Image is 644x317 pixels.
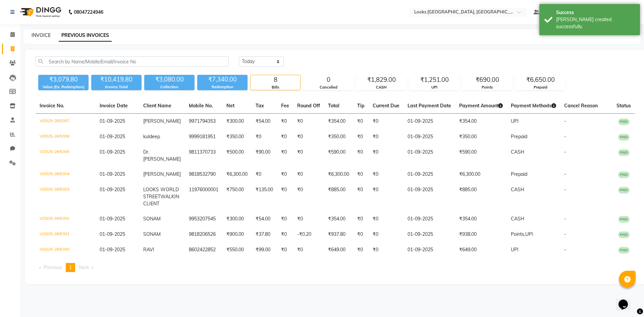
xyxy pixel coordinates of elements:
span: Points, [511,231,525,237]
td: ₹354.00 [455,114,507,129]
div: ₹1,251.00 [410,75,459,85]
div: Redemption [197,84,248,90]
td: 01-09-2025 [404,242,455,258]
span: 01-09-2025 [100,231,125,237]
td: ₹0 [277,242,293,258]
td: ₹0 [277,129,293,145]
td: 9953207545 [185,211,222,227]
td: 01-09-2025 [404,114,455,129]
span: PAID [618,118,630,125]
span: Cancel Reason [564,103,598,109]
td: 01-09-2025 [404,167,455,182]
div: ₹3,080.00 [144,75,195,84]
td: ₹0 [293,211,324,227]
td: ₹350.00 [222,129,252,145]
td: ₹354.00 [324,211,353,227]
td: ₹0 [277,227,293,242]
span: Current Due [373,103,399,109]
span: 01-09-2025 [100,118,125,124]
td: ₹300.00 [222,114,252,129]
td: ₹0 [353,182,369,211]
span: 1 [69,264,72,270]
div: ₹3,079.80 [38,75,89,84]
td: ₹937.80 [324,227,353,242]
span: - [564,171,566,177]
td: ₹0 [293,129,324,145]
td: ₹0 [353,114,369,129]
td: V/2025-26/5300 [36,242,96,258]
div: ₹690.00 [463,75,512,85]
td: ₹0 [277,211,293,227]
span: PAID [618,216,630,223]
td: 9999181951 [185,129,222,145]
span: PAID [618,247,630,254]
td: 9818206526 [185,227,222,242]
span: Invoice No. [40,103,64,109]
span: WALKIN CLIENT [143,194,179,207]
td: V/2025-26/5301 [36,227,96,242]
span: 01-09-2025 [100,216,125,222]
td: ₹590.00 [324,145,353,167]
span: PAID [618,134,630,141]
span: Invoice Date [100,103,128,109]
div: Collection [144,84,195,90]
span: LOOKS WORLD STREET [143,187,179,200]
td: ₹0 [293,242,324,258]
span: SONAM [143,216,161,222]
td: ₹0 [293,114,324,129]
td: ₹350.00 [455,129,507,145]
td: ₹354.00 [324,114,353,129]
td: ₹0 [369,114,404,129]
td: 01-09-2025 [404,182,455,211]
span: 01-09-2025 [100,171,125,177]
td: ₹300.00 [222,211,252,227]
span: - [564,134,566,140]
span: UPI [525,231,533,237]
span: Total [328,103,339,109]
span: - [564,231,566,237]
td: ₹0 [369,227,404,242]
td: 01-09-2025 [404,211,455,227]
td: ₹885.00 [455,182,507,211]
div: Cancelled [304,85,353,90]
td: V/2025-26/5304 [36,167,96,182]
td: ₹135.00 [252,182,277,211]
span: UPI [511,118,519,124]
span: - [564,187,566,193]
td: ₹37.80 [252,227,277,242]
td: ₹0 [277,145,293,167]
td: ₹0 [277,114,293,129]
div: Bill created successfully. [556,16,635,30]
td: ₹0 [277,182,293,211]
td: V/2025-26/5307 [36,114,96,129]
div: UPI [410,85,459,90]
td: ₹350.00 [324,129,353,145]
a: INVOICE [32,32,51,38]
td: ₹6,300.00 [455,167,507,182]
td: ₹354.00 [455,211,507,227]
span: Tip [357,103,365,109]
span: Next [79,264,89,270]
span: PAID [618,231,630,238]
td: ₹0 [252,129,277,145]
span: RAVI [143,247,154,253]
span: Round Off [297,103,320,109]
b: 08047224946 [74,3,103,21]
td: V/2025-26/5303 [36,182,96,211]
div: Bills [251,85,300,90]
div: ₹1,829.00 [357,75,406,85]
td: ₹0 [369,167,404,182]
div: Success [556,9,635,16]
td: ₹0 [369,182,404,211]
td: ₹99.00 [252,242,277,258]
nav: Pagination [36,263,635,272]
span: SONAM [143,231,161,237]
span: - [564,247,566,253]
td: ₹0 [353,167,369,182]
td: ₹500.00 [222,145,252,167]
span: Payment Amount [459,103,503,109]
td: ₹0 [293,145,324,167]
div: 8 [251,75,300,85]
td: ₹649.00 [455,242,507,258]
iframe: chat widget [616,290,637,310]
